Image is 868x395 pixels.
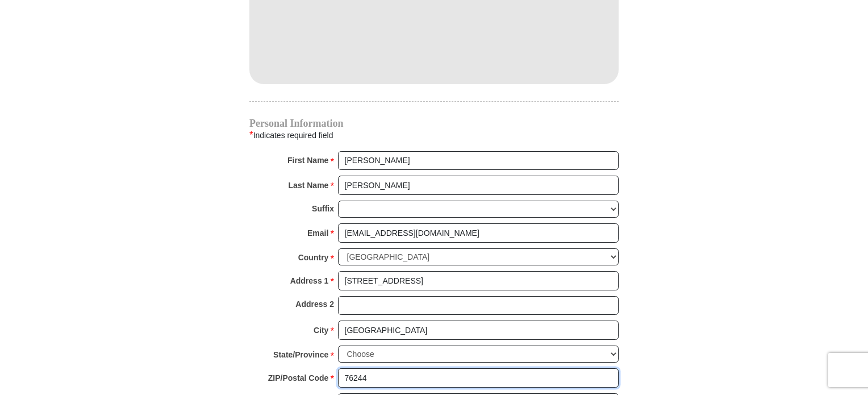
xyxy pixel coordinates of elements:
[268,370,329,386] strong: ZIP/Postal Code
[273,347,328,363] strong: State/Province
[307,225,328,241] strong: Email
[249,128,619,143] div: Indicates required field
[249,119,619,128] h4: Personal Information
[295,296,334,312] strong: Address 2
[312,201,334,217] strong: Suffix
[314,322,328,338] strong: City
[290,273,329,289] strong: Address 1
[289,177,329,193] strong: Last Name
[287,152,328,168] strong: First Name
[298,250,329,265] strong: Country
